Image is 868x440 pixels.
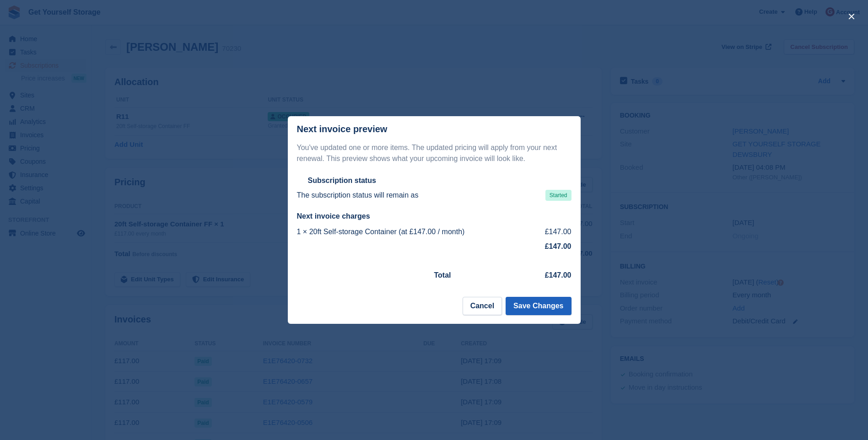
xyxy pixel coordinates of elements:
button: Save Changes [506,297,571,315]
h2: Subscription status [308,176,376,185]
strong: £147.00 [545,271,571,279]
td: 1 × 20ft Self-storage Container (at £147.00 / month) [297,225,534,239]
strong: Total [434,271,451,279]
h2: Next invoice charges [297,212,571,221]
button: close [844,9,859,24]
p: The subscription status will remain as [297,190,419,201]
button: Cancel [463,297,502,315]
p: Next invoice preview [297,124,388,134]
span: Started [545,190,571,201]
strong: £147.00 [545,242,571,250]
td: £147.00 [534,225,571,239]
p: You've updated one or more items. The updated pricing will apply from your next renewal. This pre... [297,142,571,164]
